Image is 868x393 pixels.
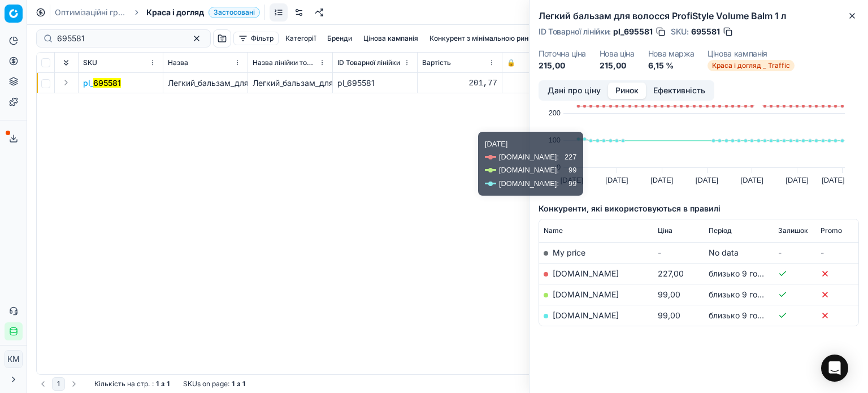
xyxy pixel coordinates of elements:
a: [DOMAIN_NAME] [553,290,619,299]
dt: Нова маржа [648,50,695,58]
dd: 215,00 [539,60,586,71]
nav: pagination [36,377,81,391]
span: Ціна [658,226,672,235]
span: 99,00 [658,290,680,299]
button: Бренди [323,32,357,45]
span: SKUs on page : [183,379,229,388]
h5: Конкуренти, які використовуються в правилі [539,203,859,214]
strong: з [237,379,240,388]
span: Краса і догляд _ Traffic [708,60,795,71]
text: 100 [549,136,561,144]
button: Ефективність [646,83,713,99]
div: Open Intercom Messenger [821,355,848,382]
button: Цінова кампанія [359,32,423,45]
span: ID Товарної лінійки : [539,28,611,36]
span: SKU : [671,28,689,36]
dt: Цінова кампанія [708,50,795,58]
button: Фільтр [233,32,279,45]
span: Застосовані [209,7,260,18]
button: Дані про ціну [540,83,608,99]
span: близько 9 годин тому [709,310,793,320]
strong: 1 [242,379,245,388]
button: Go to next page [67,377,81,391]
div: : [94,379,170,388]
span: Назва лінійки товарів [253,58,316,67]
dd: 215,00 [600,60,635,71]
td: - [653,242,704,263]
h2: Легкий бальзам для волосся ProfiStyle Volume Balm 1 л [539,9,859,23]
span: Легкий_бальзам_для_волосся_ProfiStyle_Volume_Balm_1_л [168,78,388,88]
button: Expand [59,76,73,89]
span: 695581 [691,26,720,37]
span: 227,00 [658,269,684,278]
button: pl_695581 [83,77,121,89]
span: 🔒 [507,58,515,67]
mark: 695581 [93,78,121,88]
strong: 1 [156,379,159,388]
button: Go to previous page [36,377,50,391]
button: Категорії [281,32,320,45]
nav: breadcrumb [55,7,260,18]
span: Краса і доглядЗастосовані [146,7,260,18]
span: pl_ [83,77,121,89]
button: Ринок [608,83,646,99]
strong: 1 [232,379,235,388]
span: близько 9 годин тому [709,269,793,278]
button: Конкурент з мінімальною ринковою ціною [425,32,575,45]
button: КM [5,350,23,368]
a: [DOMAIN_NAME] [553,310,619,320]
strong: з [161,379,164,388]
dd: 6,15 % [648,60,695,71]
a: Оптимізаційні групи [55,7,127,18]
span: Вартість [422,58,451,67]
span: pl_695581 [613,26,653,37]
span: Name [544,226,563,235]
dt: Нова ціна [600,50,635,58]
button: Expand all [59,56,73,70]
span: Назва [168,58,188,67]
dt: Поточна ціна [539,50,586,58]
text: [DATE] [561,176,583,184]
td: No data [704,242,774,263]
span: SKU [83,58,97,67]
span: КM [5,351,22,368]
button: 1 [52,377,65,391]
span: ID Товарної лінійки [337,58,400,67]
td: - [816,242,858,263]
td: - [774,242,816,263]
text: [DATE] [822,176,844,184]
span: Краса і догляд [146,7,204,18]
span: Кількість на стр. [94,379,150,388]
a: [DOMAIN_NAME] [553,269,619,278]
span: близько 9 годин тому [709,290,793,299]
span: Залишок [778,226,808,235]
strong: 1 [167,379,170,388]
text: [DATE] [785,176,808,184]
div: 201,77 [422,77,497,89]
div: Легкий_бальзам_для_волосся_ProfiStyle_Volume_Balm_1_л [253,77,328,89]
div: pl_695581 [337,77,413,89]
span: My price [553,248,585,257]
input: Пошук по SKU або назві [57,33,181,44]
span: Promo [821,226,842,235]
span: Період [709,226,732,235]
text: [DATE] [650,176,673,184]
text: [DATE] [741,176,763,184]
text: 200 [549,109,561,117]
text: 0 [557,163,561,171]
text: [DATE] [605,176,628,184]
text: [DATE] [696,176,718,184]
span: 99,00 [658,310,680,320]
